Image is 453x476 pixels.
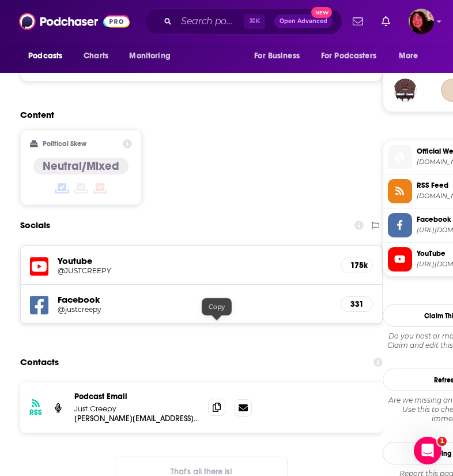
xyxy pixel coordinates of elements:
span: Podcasts [28,48,62,64]
img: User Profile [409,9,434,34]
span: For Business [254,48,300,64]
span: For Podcasters [321,48,376,64]
a: Show notifications dropdown [348,12,368,31]
h5: 331 [350,299,363,309]
a: @justcreepy [58,305,331,314]
p: [PERSON_NAME][EMAIL_ADDRESS][PERSON_NAME][DOMAIN_NAME] [74,414,199,423]
h2: Political Skew [43,140,86,148]
a: @JUSTCREEPY [58,266,331,275]
button: open menu [121,45,185,67]
button: Show profile menu [409,9,434,34]
div: Copy [202,298,232,315]
p: Podcast Email [74,392,199,401]
span: Logged in as Kathryn-Musilek [409,9,434,34]
h4: Neutral/Mixed [43,159,119,173]
a: Show notifications dropdown [377,12,395,31]
span: More [399,48,418,64]
button: Open AdvancedNew [274,14,333,28]
button: open menu [246,45,314,67]
span: 1 [437,437,447,446]
h5: @JUSTCREEPY [58,266,141,275]
button: open menu [391,45,433,67]
h5: Youtube [58,255,331,266]
h5: Facebook [58,294,331,305]
h3: RSS [29,408,42,417]
p: Just Creepy [74,404,199,414]
button: open menu [20,45,77,67]
h2: Contacts [20,351,59,373]
a: Charts [76,45,115,67]
span: Monitoring [129,48,170,64]
iframe: Intercom live chat [414,437,441,464]
h2: Socials [20,214,50,236]
h2: Content [20,109,373,120]
input: Search podcasts, credits, & more... [176,12,244,31]
h5: 175k [350,261,363,270]
span: Open Advanced [280,18,327,24]
img: FOVOX [394,79,417,102]
span: New [311,7,332,18]
img: Podchaser - Follow, Share and Rate Podcasts [19,10,130,32]
span: Charts [84,48,108,64]
div: Search podcasts, credits, & more... [145,8,342,35]
button: open menu [314,45,393,67]
h5: @justcreepy [58,305,141,314]
span: ⌘ K [244,14,265,29]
